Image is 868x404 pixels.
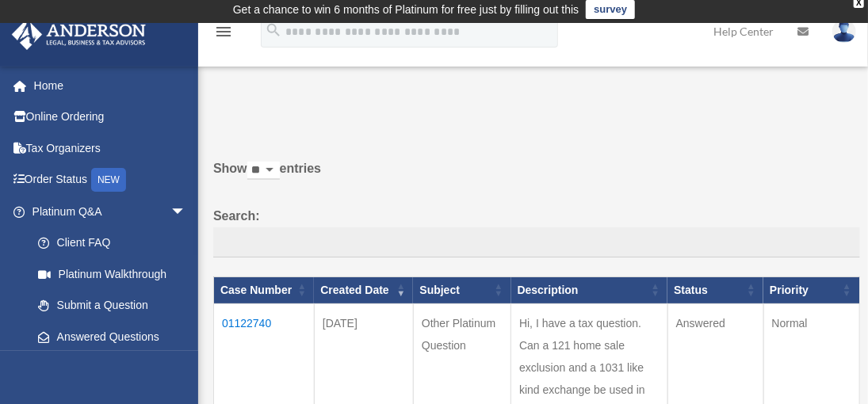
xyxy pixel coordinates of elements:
[832,20,856,43] img: User Pic
[7,19,151,50] img: Anderson Advisors Platinum Portal
[22,227,202,259] a: Client FAQ
[11,70,210,101] a: Home
[213,205,860,257] label: Search:
[214,276,315,303] th: Case Number: activate to sort column ascending
[22,290,202,322] a: Submit a Question
[214,28,233,41] a: menu
[91,168,126,192] div: NEW
[265,21,282,39] i: search
[11,101,210,133] a: Online Ordering
[213,227,860,257] input: Search:
[763,276,859,303] th: Priority: activate to sort column ascending
[22,321,194,353] a: Answered Questions
[213,158,860,196] label: Show entries
[247,162,280,180] select: Showentries
[214,22,233,41] i: menu
[11,196,202,227] a: Platinum Q&Aarrow_drop_down
[170,196,202,228] span: arrow_drop_down
[413,276,510,303] th: Subject: activate to sort column ascending
[11,132,210,164] a: Tax Organizers
[11,164,210,196] a: Order StatusNEW
[314,276,413,303] th: Created Date: activate to sort column ascending
[511,276,668,303] th: Description: activate to sort column ascending
[667,276,763,303] th: Status: activate to sort column ascending
[22,258,202,290] a: Platinum Walkthrough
